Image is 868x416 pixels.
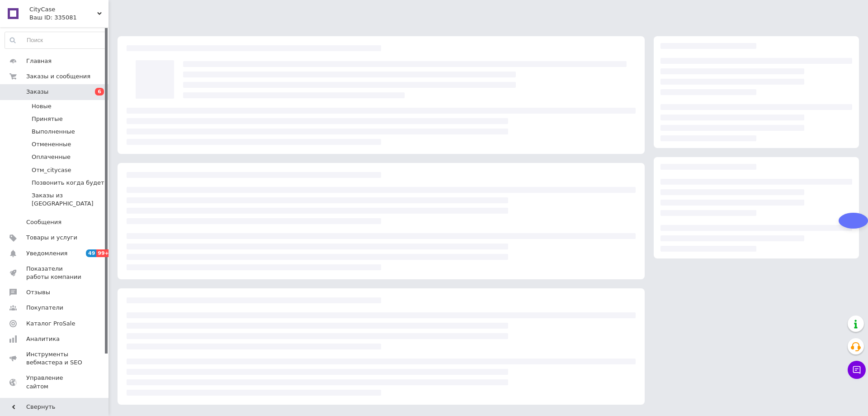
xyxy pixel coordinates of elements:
span: Каталог ProSale [26,320,75,328]
span: Показатели работы компании [26,265,84,281]
span: Позвонить когда будет [32,179,104,187]
span: Отм_citycase [32,166,71,174]
span: 99+ [96,249,111,257]
span: Инструменты вебмастера и SEO [26,350,84,367]
span: Выполненные [32,128,75,136]
span: Оплаченные [32,153,71,161]
span: Заказы и сообщения [26,72,90,81]
span: Уведомления [26,249,67,258]
span: Сообщения [26,218,61,226]
span: Аналитика [26,335,60,343]
span: Заказы из [GEOGRAPHIC_DATA] [32,191,106,208]
span: CityCase [29,5,97,14]
span: Управление сайтом [26,374,84,390]
span: 6 [95,88,104,96]
span: Принятые [32,115,63,123]
span: 49 [86,249,96,257]
input: Поиск [5,32,106,48]
span: Покупатели [26,304,63,312]
span: Отзывы [26,288,50,296]
span: Заказы [26,88,48,96]
span: Товары и услуги [26,234,77,242]
div: Ваш ID: 335081 [29,14,108,22]
button: Чат с покупателем [848,361,866,379]
span: Главная [26,57,52,65]
span: Новые [32,102,52,110]
span: Отмененные [32,140,71,148]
